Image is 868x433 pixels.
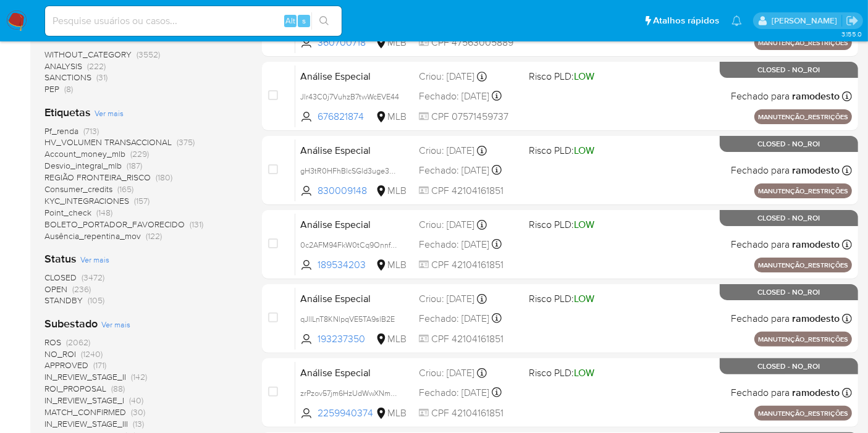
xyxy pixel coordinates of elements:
[653,14,719,27] span: Atalhos rápidos
[45,13,342,29] input: Pesquise usuários ou casos...
[731,15,742,26] a: Notificações
[846,14,859,27] a: Sair
[311,12,337,30] button: search-icon
[772,15,841,27] p: leticia.merlin@mercadolivre.com
[841,29,862,39] span: 3.155.0
[285,15,295,27] span: Alt
[302,15,306,27] span: s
